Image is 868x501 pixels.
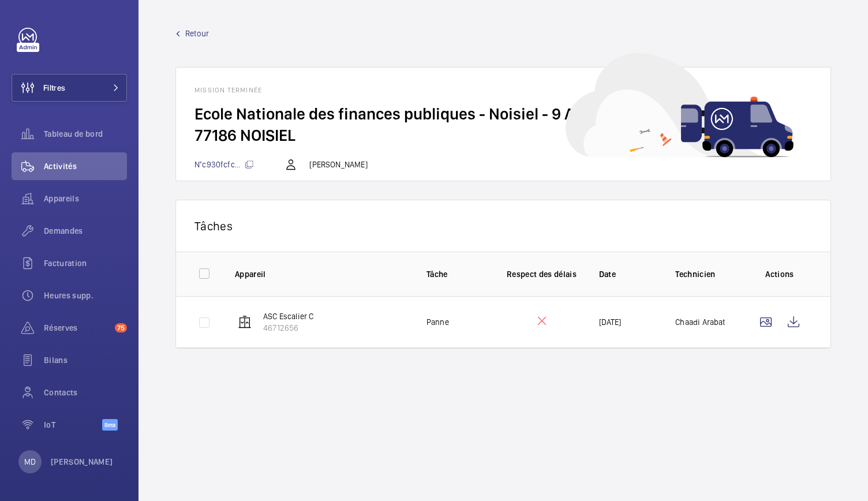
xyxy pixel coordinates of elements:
[44,193,127,204] span: Appareils
[503,268,581,280] p: Respect des délais
[44,290,127,301] span: Heures supp.
[194,160,254,169] span: N°c930fcfc...
[752,268,807,280] p: Actions
[44,387,127,398] span: Contacts
[194,219,812,233] p: Tâches
[44,322,110,334] span: Réserves
[238,315,252,329] img: elevator.svg
[566,53,794,158] img: car delivery
[235,268,408,280] p: Appareil
[426,316,449,328] p: Panne
[12,74,127,102] button: Filtres
[44,419,102,431] span: IoT
[102,419,118,431] span: Beta
[194,103,812,125] h2: Ecole Nationale des finances publiques - Noisiel - 9 Av. [PERSON_NAME]
[44,160,127,172] span: Activités
[44,257,127,269] span: Facturation
[426,268,485,280] p: Tâche
[263,322,314,334] p: 46712656
[194,86,812,94] h1: Mission terminée
[43,82,65,94] span: Filtres
[309,159,367,170] p: [PERSON_NAME]
[263,311,314,322] p: ASC Escalier C
[24,456,36,468] p: MD
[185,28,209,39] span: Retour
[599,316,622,328] p: [DATE]
[599,268,657,280] p: Date
[675,316,725,328] p: Chaadi Arabat
[194,125,812,146] h2: 77186 NOISIEL
[115,323,127,332] span: 75
[44,128,127,140] span: Tableau de bord
[51,456,113,468] p: [PERSON_NAME]
[44,225,127,237] span: Demandes
[44,354,127,366] span: Bilans
[675,268,734,280] p: Technicien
